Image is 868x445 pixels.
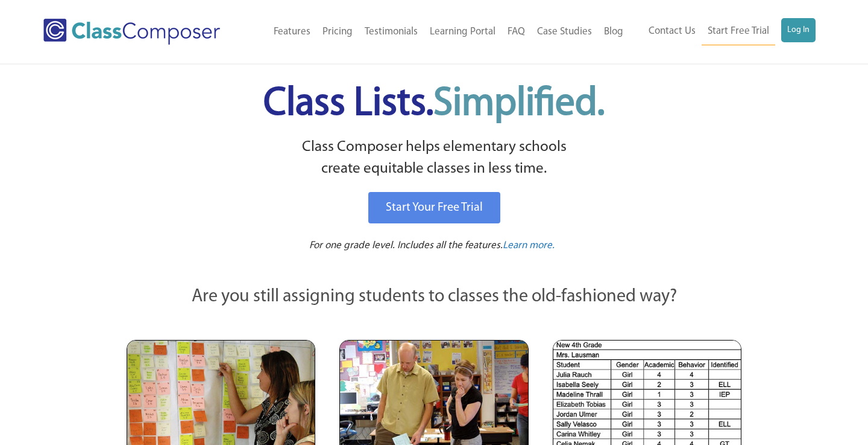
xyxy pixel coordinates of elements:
[316,19,359,45] a: Pricing
[503,239,555,254] a: Learn more.
[368,192,500,223] a: Start Your Free Trial
[502,19,531,45] a: FAQ
[125,136,743,181] p: Class Composer helps elementary schools create equitable classes in less time.
[781,18,816,42] a: Log In
[531,19,598,45] a: Case Studies
[629,18,816,45] nav: Header Menu
[503,240,555,251] span: Learn more.
[43,19,220,45] img: Class Composer
[702,18,775,45] a: Start Free Trial
[643,18,702,45] a: Contact Us
[248,19,629,45] nav: Header Menu
[263,85,605,124] span: Class Lists.
[127,284,741,310] p: Are you still assigning students to classes the old-fashioned way?
[386,202,483,214] span: Start Your Free Trial
[598,19,629,45] a: Blog
[424,19,502,45] a: Learning Portal
[268,19,316,45] a: Features
[359,19,424,45] a: Testimonials
[433,85,605,124] span: Simplified.
[309,240,503,251] span: For one grade level. Includes all the features.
